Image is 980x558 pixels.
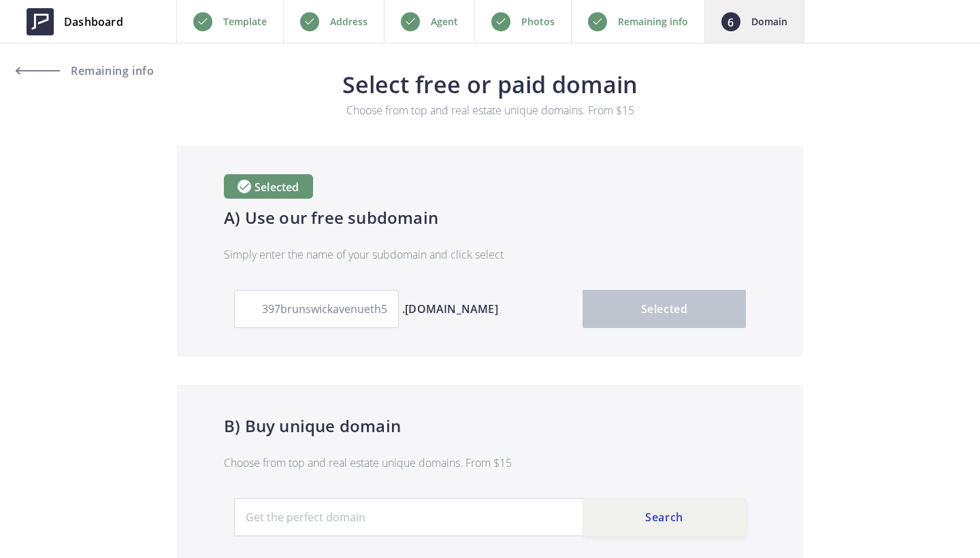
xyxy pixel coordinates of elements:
a: Dashboard [16,1,133,42]
p: Choose from top and real estate unique domains. From $15 [263,102,717,118]
p: Address [330,14,367,30]
span: Selected [251,180,299,193]
p: Domain [751,14,787,30]
p: Template [223,14,267,30]
span: Dashboard [64,14,123,30]
span: .[DOMAIN_NAME] [402,301,498,317]
h4: A) Use our free subdomain [224,206,756,230]
span: Remaining info [67,65,154,76]
p: Remaining info [618,14,688,30]
h4: B) Buy unique domain [224,414,756,438]
a: Remaining info [16,54,139,87]
button: Selected [583,290,746,328]
p: Choose from top and real estate unique domains. From $15 [224,455,756,471]
button: Search [583,498,746,536]
h3: Select free or paid domain [24,72,955,97]
input: Get the perfect domain [234,498,746,536]
p: Simply enter the name of your subdomain and click select [224,246,756,263]
p: Photos [521,14,555,30]
p: Agent [431,14,458,30]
